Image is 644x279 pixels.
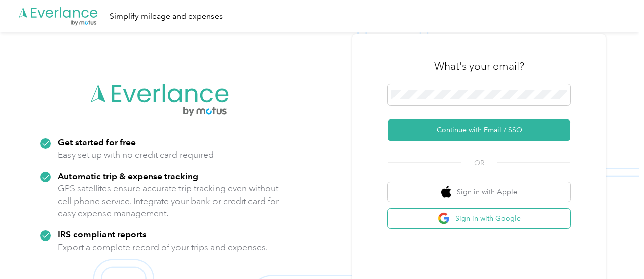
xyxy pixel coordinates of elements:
p: GPS satellites ensure accurate trip tracking even without cell phone service. Integrate your bank... [58,182,279,220]
strong: Get started for free [58,137,136,147]
h3: What's your email? [434,59,524,73]
span: OR [461,157,497,168]
img: google logo [438,212,450,225]
strong: Automatic trip & expense tracking [58,171,198,181]
button: apple logoSign in with Apple [388,182,570,202]
img: apple logo [441,186,451,198]
strong: IRS compliant reports [58,229,147,240]
button: Continue with Email / SSO [388,119,570,141]
button: google logoSign in with Google [388,209,570,228]
p: Export a complete record of your trips and expenses. [58,241,268,254]
div: Simplify mileage and expenses [110,10,223,23]
p: Easy set up with no credit card required [58,149,214,162]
